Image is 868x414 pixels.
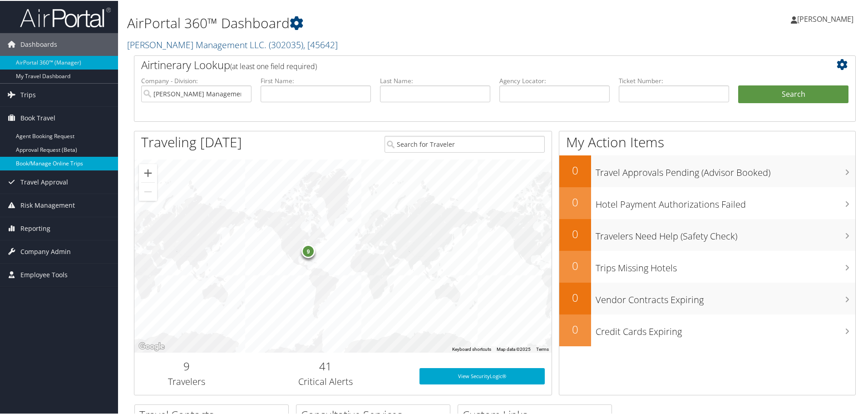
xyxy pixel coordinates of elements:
[20,193,75,216] span: Risk Management
[559,250,855,282] a: 0Trips Missing Hotels
[619,75,729,85] label: Ticket Number:
[596,288,855,305] h3: Vendor Contracts Expiring
[20,106,55,129] span: Book Travel
[246,374,406,387] h3: Critical Alerts
[20,170,68,193] span: Travel Approval
[141,374,232,387] h3: Travelers
[261,75,371,85] label: First Name:
[559,162,591,177] h2: 0
[596,161,855,178] h3: Travel Approvals Pending (Advisor Booked)
[127,13,617,32] h1: AirPortal 360™ Dashboard
[559,321,591,336] h2: 0
[559,132,855,151] h1: My Action Items
[137,340,167,352] img: Google
[137,340,167,352] a: Open this area in Google Maps (opens a new window)
[559,186,855,218] a: 0Hotel Payment Authorizations Failed
[419,367,545,384] a: View SecurityLogic®
[20,263,68,285] span: Employee Tools
[497,346,531,351] span: Map data ©2025
[141,56,789,72] h2: Airtinerary Lookup
[559,257,591,273] h2: 0
[380,75,490,85] label: Last Name:
[738,85,848,103] button: Search
[596,224,855,242] h3: Travelers Need Help (Safety Check)
[797,13,853,23] span: [PERSON_NAME]
[559,225,591,241] h2: 0
[301,244,315,257] div: 9
[559,155,855,186] a: 0Travel Approvals Pending (Advisor Booked)
[20,32,57,55] span: Dashboards
[20,83,36,105] span: Trips
[20,216,50,239] span: Reporting
[791,5,863,32] a: [PERSON_NAME]
[139,163,157,181] button: Zoom in
[269,38,303,50] span: ( 302035 )
[246,358,406,373] h2: 41
[139,182,157,200] button: Zoom out
[452,345,491,352] button: Keyboard shortcuts
[559,314,855,345] a: 0Credit Cards Expiring
[20,239,71,262] span: Company Admin
[559,289,591,304] h2: 0
[596,256,855,274] h3: Trips Missing Hotels
[596,320,855,337] h3: Credit Cards Expiring
[303,38,338,50] span: , [ 45642 ]
[230,60,317,70] span: (at least one field required)
[559,194,591,209] h2: 0
[559,282,855,314] a: 0Vendor Contracts Expiring
[536,346,549,351] a: Terms (opens in new tab)
[127,38,338,50] a: [PERSON_NAME] Management LLC.
[596,193,855,210] h3: Hotel Payment Authorizations Failed
[20,6,111,27] img: airportal-logo.png
[559,218,855,250] a: 0Travelers Need Help (Safety Check)
[141,75,252,85] label: Company - Division:
[141,358,232,373] h2: 9
[499,75,610,85] label: Agency Locator:
[385,135,545,152] input: Search for Traveler
[141,132,242,151] h1: Traveling [DATE]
